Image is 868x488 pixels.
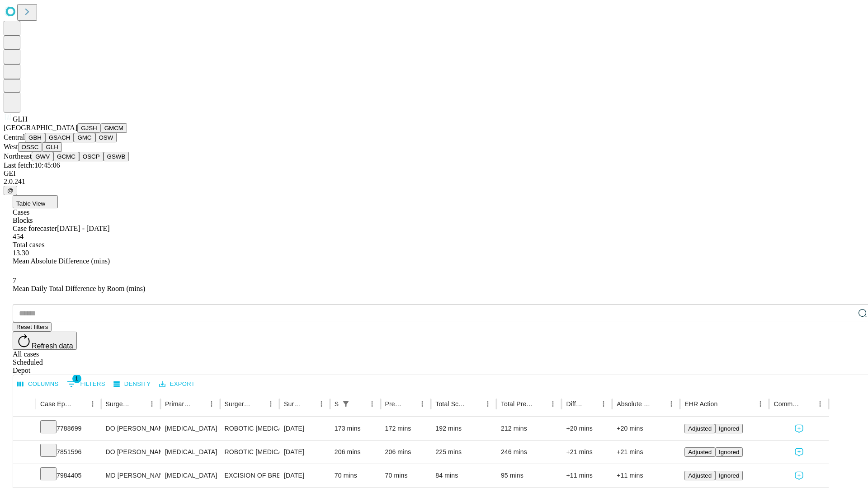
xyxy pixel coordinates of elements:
div: 70 mins [335,464,376,487]
div: Total Scheduled Duration [435,400,468,408]
button: GLH [42,142,61,152]
div: 206 mins [335,441,376,464]
button: GBH [25,133,45,142]
div: EHR Action [684,400,717,408]
button: GSACH [45,133,74,142]
button: Reset filters [13,322,52,332]
div: Comments [774,400,800,408]
div: 2.0.241 [4,178,864,186]
div: +21 mins [617,441,675,464]
div: Absolute Difference [617,400,651,408]
button: GWV [32,152,53,161]
div: 7984405 [40,464,97,487]
button: Menu [416,398,429,410]
div: Predicted In Room Duration [385,400,403,408]
div: 7788699 [40,417,97,440]
div: EXCISION OF BREAST LESION RADIOLOGICAL MARKER [225,464,275,487]
button: Table View [13,195,58,208]
button: Expand [18,421,31,437]
button: Select columns [15,377,61,391]
div: 246 mins [501,441,557,464]
div: 95 mins [501,464,557,487]
div: DO [PERSON_NAME] [106,441,156,464]
span: Total cases [13,241,44,249]
button: Sort [193,398,205,410]
span: Mean Absolute Difference (mins) [13,257,110,265]
div: Case Epic Id [40,400,73,408]
button: Menu [597,398,610,410]
button: Ignored [715,424,743,433]
div: Primary Service [165,400,191,408]
div: +21 mins [566,441,608,464]
span: Case forecaster [13,225,57,232]
div: [DATE] [284,417,325,440]
button: GSWB [104,152,129,161]
span: [GEOGRAPHIC_DATA] [4,124,77,131]
button: OSSC [18,142,42,152]
div: GEI [4,169,864,178]
button: Menu [86,398,99,410]
button: Adjusted [684,447,715,457]
button: Menu [481,398,494,410]
button: Sort [718,398,731,410]
button: GJSH [77,123,101,133]
div: 212 mins [501,417,557,440]
div: DO [PERSON_NAME] [106,417,156,440]
span: Mean Daily Total Difference by Room (mins) [13,285,145,292]
div: 7851596 [40,441,97,464]
button: Ignored [715,471,743,480]
span: Reset filters [16,324,48,330]
div: 173 mins [335,417,376,440]
div: Scheduled In Room Duration [335,400,339,408]
button: Sort [652,398,665,410]
div: [MEDICAL_DATA] [165,464,215,487]
button: OSW [95,133,117,142]
button: Menu [205,398,218,410]
div: +20 mins [617,417,675,440]
span: Refresh data [32,342,73,350]
button: Sort [302,398,315,410]
button: Sort [403,398,416,410]
div: +11 mins [617,464,675,487]
span: Central [4,133,25,141]
span: 7 [13,277,16,284]
button: GMCM [101,123,127,133]
div: [MEDICAL_DATA] [165,441,215,464]
span: 13.30 [13,249,29,257]
div: [DATE] [284,464,325,487]
button: Sort [469,398,481,410]
span: Adjusted [688,425,712,432]
button: Show filters [65,377,108,391]
button: Show filters [340,398,352,410]
div: 206 mins [385,441,427,464]
span: Table View [16,200,45,207]
button: OSCP [79,152,104,161]
button: GMC [74,133,95,142]
button: Menu [264,398,277,410]
div: Surgery Name [225,400,251,408]
button: Sort [585,398,597,410]
div: ROBOTIC [MEDICAL_DATA] PARTIAL [MEDICAL_DATA] REMOVAL OF TERMINAL [MEDICAL_DATA] [225,417,275,440]
button: Export [157,377,197,391]
div: Total Predicted Duration [501,400,533,408]
button: @ [4,186,17,195]
div: MD [PERSON_NAME] [PERSON_NAME] [106,464,156,487]
button: Refresh data [13,332,77,350]
button: Sort [353,398,366,410]
div: 225 mins [435,441,492,464]
button: Menu [665,398,678,410]
button: Menu [366,398,378,410]
span: GLH [13,115,28,123]
button: Sort [74,398,86,410]
div: 1 active filter [340,398,352,410]
span: Ignored [719,449,739,455]
button: Sort [801,398,814,410]
button: Density [111,377,153,391]
div: Surgeon Name [106,400,132,408]
button: Ignored [715,447,743,457]
span: @ [7,187,14,194]
button: Sort [252,398,264,410]
button: Menu [547,398,559,410]
div: +11 mins [566,464,608,487]
div: 70 mins [385,464,427,487]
